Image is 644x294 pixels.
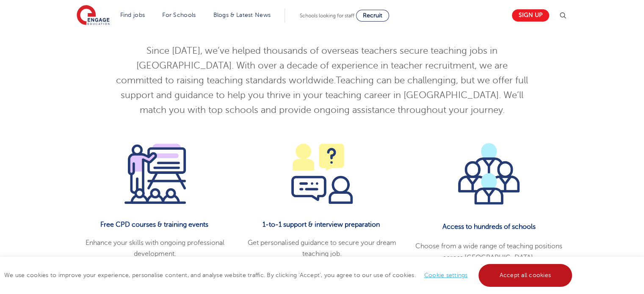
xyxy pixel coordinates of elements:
span: Teaching can be challenging, but we offer full support and guidance to help you thrive in your te... [121,75,528,115]
b: Access to hundreds of schools [442,223,536,231]
a: Cookie settings [424,272,468,278]
span: Recruit [363,12,382,19]
span: Enhance your skills with ongoing professional development. [86,239,224,258]
a: Blogs & Latest News [213,12,271,18]
span: Schools looking for staff [300,13,354,19]
a: Recruit [356,10,389,22]
p: Since [DATE], we’ve helped thousands of overseas teachers secure teaching jobs in [GEOGRAPHIC_DAT... [114,44,530,118]
b: Free CPD courses & training events [100,221,208,228]
span: We use cookies to improve your experience, personalise content, and analyse website traffic. By c... [4,272,574,278]
a: For Schools [162,12,196,18]
span: Choose from a wide range of teaching positions across [GEOGRAPHIC_DATA]. [415,242,562,261]
a: Find jobs [120,12,145,18]
img: Engage Education [77,5,110,26]
a: Sign up [512,9,549,22]
a: Accept all cookies [478,264,572,287]
b: 1-to-1 support & interview preparation [263,221,380,228]
span: Get personalised guidance to secure your dream teaching job. [248,239,396,258]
